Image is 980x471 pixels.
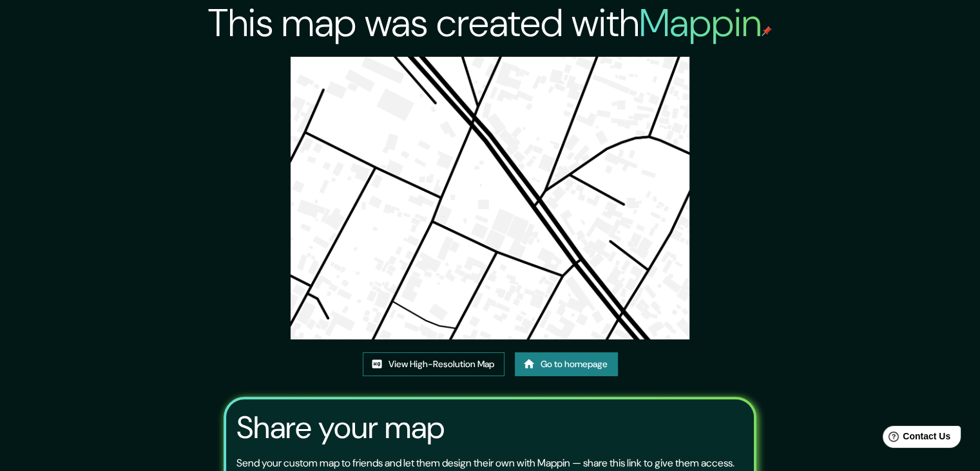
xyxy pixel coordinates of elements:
[291,57,689,339] img: created-map
[762,26,772,36] img: mappin-pin
[865,421,966,457] iframe: Help widget launcher
[236,410,445,446] h3: Share your map
[363,352,504,376] a: View High-Resolution Map
[236,456,735,471] p: Send your custom map to friends and let them design their own with Mappin — share this link to gi...
[515,352,618,376] a: Go to homepage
